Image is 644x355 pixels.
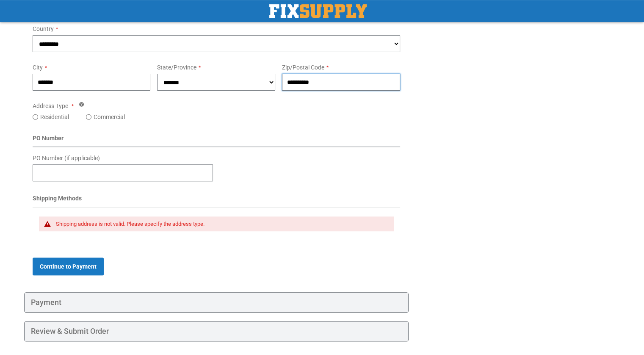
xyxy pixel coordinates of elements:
[269,4,367,18] img: Fix Industrial Supply
[24,321,409,341] div: Review & Submit Order
[24,292,409,313] div: Payment
[282,64,324,71] span: Zip/Postal Code
[157,64,196,71] span: State/Province
[33,25,54,32] span: Country
[33,103,68,109] span: Address Type
[40,113,69,121] label: Residential
[56,221,386,227] div: Shipping address is not valid. Please specify the address type.
[33,258,104,275] button: Continue to Payment
[94,113,125,121] label: Commercial
[33,194,401,207] div: Shipping Methods
[33,155,100,161] span: PO Number (if applicable)
[40,263,97,270] span: Continue to Payment
[33,64,43,71] span: City
[269,4,367,18] a: store logo
[33,134,401,147] div: PO Number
